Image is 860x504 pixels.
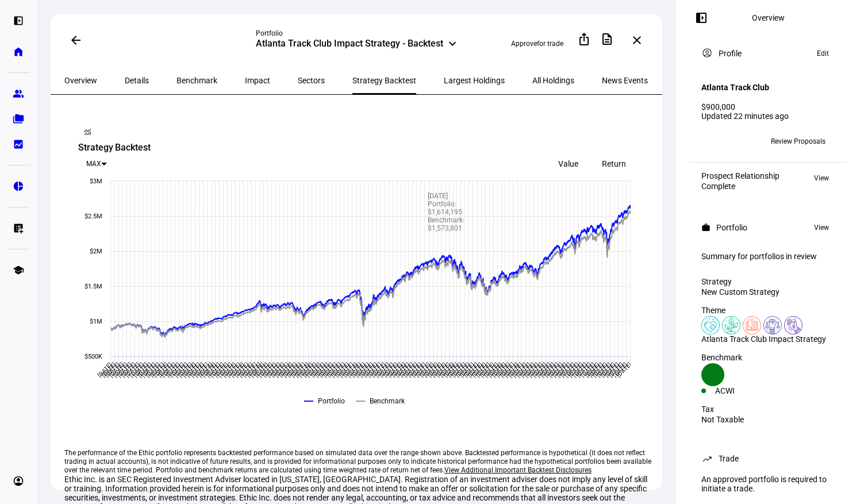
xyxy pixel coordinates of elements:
span: Strategy Backtest [352,76,416,84]
mat-icon: work [701,223,711,232]
span: Overview [64,76,97,84]
div: Complete [701,182,780,191]
div: Profile [719,49,742,58]
a: bid_landscape [7,133,30,156]
h4: Atlanta Track Club [701,83,769,92]
eth-mat-symbol: pie_chart [13,180,24,192]
button: Edit [811,47,835,60]
text: Benchmark [370,397,405,405]
span: Details [125,76,149,84]
span: Benchmark [176,76,217,84]
text: $500K [85,353,102,360]
span: Impact [245,76,270,84]
span: View [814,221,829,234]
div: An approved portfolio is required to initiate a trade. [694,470,842,498]
eth-mat-symbol: list_alt_add [13,222,24,234]
img: education.colored.svg [743,316,761,334]
div: Tax [701,405,835,414]
eth-mat-symbol: home [13,46,24,57]
div: Trade [719,454,739,463]
span: for trade [537,40,563,48]
img: healthWellness.colored.svg [701,316,720,334]
div: $900,000 [701,102,835,111]
img: democracy.colored.svg [763,316,782,334]
text: $3M [90,178,102,185]
div: Strategy Backtest [78,141,638,155]
span: Value [558,159,578,168]
div: Strategy [701,277,835,286]
mat-icon: arrow_back [69,33,83,47]
span: View Additional Important Backtest Disclosures [444,466,592,474]
div: Prospect Relationship [701,171,780,180]
mat-icon: ios_share [577,32,591,46]
div: Benchmark [701,353,835,362]
span: Review Proposals [771,132,826,151]
span: Edit [817,47,829,60]
mat-icon: trending_up [701,453,713,464]
eth-panel-overview-card-header: Trade [701,452,835,465]
eth-mat-symbol: bid_landscape [13,138,24,150]
img: climateChange.colored.svg [722,316,740,334]
eth-mat-symbol: left_panel_open [13,15,24,26]
eth-mat-symbol: folder_copy [13,113,24,125]
div: Atlanta Track Club Impact Strategy - Backtest [256,38,443,52]
div: Overview [752,13,785,22]
div: Updated 22 minutes ago [701,111,835,121]
div: New Custom Strategy [701,287,835,297]
span: News Events [602,76,648,84]
eth-mat-symbol: school [13,264,24,276]
text: $2.5M [85,213,102,220]
mat-icon: account_circle [701,47,713,59]
span: MAX [86,160,101,168]
eth-footer-disclaimer: The performance of the Ethic portfolio represents backtested performance based on simulated data ... [64,449,652,475]
a: folder_copy [7,107,30,130]
span: Return [602,159,626,168]
div: Summary for portfolios in review [701,252,835,261]
button: View [808,221,835,234]
text: $1M [90,318,102,325]
eth-panel-overview-card-header: Profile [701,47,835,60]
div: Not Taxable [701,415,835,424]
text: [DATE] [616,361,633,379]
div: Atlanta Track Club Impact Strategy [701,334,835,344]
span: View [814,171,829,185]
eth-mat-symbol: account_circle [13,475,24,487]
mat-icon: left_panel_open [694,11,708,25]
span: Approve [511,40,537,48]
img: poverty.colored.svg [784,316,803,334]
div: Portfolio [256,29,457,38]
button: View [808,171,835,185]
eth-mat-symbol: group [13,88,24,99]
button: Approvefor trade [502,34,573,53]
mat-icon: close [630,33,644,47]
text: $2M [90,248,102,255]
span: Sectors [298,76,325,84]
mat-icon: monitoring [82,126,93,137]
button: Review Proposals [762,132,835,151]
div: Portfolio [716,223,747,232]
div: Theme [701,306,835,315]
span: All Holdings [532,76,574,84]
text: $1.5M [85,283,102,290]
a: group [7,82,30,105]
a: pie_chart [7,175,30,198]
a: home [7,40,30,63]
eth-panel-overview-card-header: Portfolio [701,221,835,234]
mat-icon: description [600,32,614,46]
div: ACWI [715,386,768,395]
span: GW [705,137,716,145]
text: Portfolio [318,397,345,405]
span: Largest Holdings [444,76,505,84]
mat-icon: keyboard_arrow_down [446,37,459,51]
